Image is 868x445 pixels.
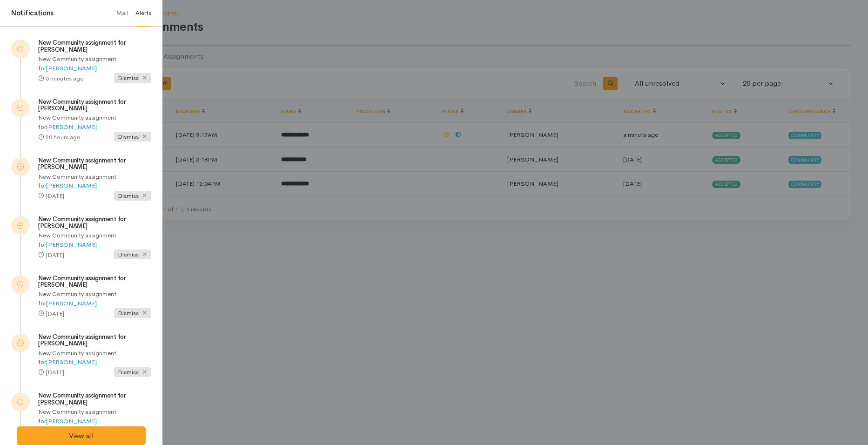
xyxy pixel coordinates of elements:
[46,74,84,82] time: 6 minutes ago
[11,8,54,19] h4: Notifications
[38,157,151,171] h5: New Community assignment for [PERSON_NAME]
[46,417,97,425] a: [PERSON_NAME]
[46,299,97,307] a: [PERSON_NAME]
[46,123,97,131] a: [PERSON_NAME]
[114,249,151,259] span: Dismiss
[38,54,151,73] p: New Community assignment for
[38,40,151,53] h5: New Community assignment for [PERSON_NAME]
[46,358,97,366] a: [PERSON_NAME]
[38,349,151,367] p: New Community assignment for
[46,251,64,259] time: [DATE]
[46,182,97,189] a: [PERSON_NAME]
[114,132,151,142] span: Dismiss
[46,310,64,317] time: [DATE]
[38,216,151,229] h5: New Community assignment for [PERSON_NAME]
[38,231,151,249] p: New Community assignment for
[46,64,97,72] a: [PERSON_NAME]
[38,172,151,190] p: New Community assignment for
[114,426,151,436] span: Dismiss
[114,367,151,377] span: Dismiss
[46,192,64,200] time: [DATE]
[38,275,151,289] h5: New Community assignment for [PERSON_NAME]
[38,99,151,112] h5: New Community assignment for [PERSON_NAME]
[38,407,151,425] p: New Community assignment for
[38,113,151,131] p: New Community assignment for
[114,308,151,318] span: Dismiss
[46,368,64,376] time: [DATE]
[38,334,151,347] h5: New Community assignment for [PERSON_NAME]
[114,191,151,201] span: Dismiss
[46,133,81,141] time: 20 hours ago
[46,241,97,249] a: [PERSON_NAME]
[114,73,151,83] span: Dismiss
[38,392,151,406] h5: New Community assignment for [PERSON_NAME]
[38,290,151,308] p: New Community assignment for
